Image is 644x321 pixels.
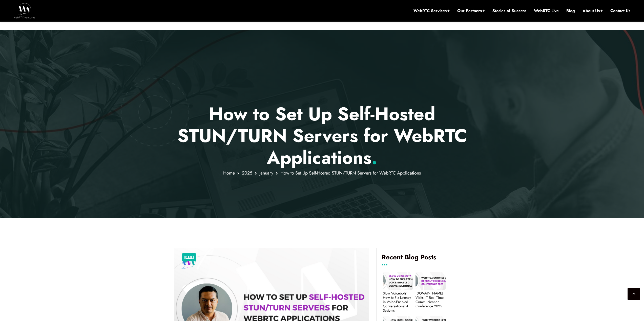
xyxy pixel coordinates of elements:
[174,103,470,168] h1: How to Set Up Self-Hosted STUN/TURN Servers for WebRTC Applications
[259,170,273,176] a: January
[610,8,630,14] a: Contact Us
[583,8,603,14] a: About Us
[416,291,446,308] a: [DOMAIN_NAME] Visits IIT Real Time Communication Conference 2025
[184,254,194,261] a: [DATE]
[382,253,447,265] h4: Recent Blog Posts
[383,291,413,312] a: Slow Voicebot? How to Fix Latency in Voice-Enabled Conversational AI Systems
[280,170,421,176] span: How to Set Up Self-Hosted STUN/TURN Servers for WebRTC Applications
[566,8,575,14] a: Blog
[242,170,252,176] a: 2025
[14,3,35,18] img: WebRTC.ventures
[457,8,485,14] a: Our Partners
[492,8,526,14] a: Stories of Success
[371,144,377,171] span: .
[223,170,235,176] a: Home
[534,8,559,14] a: WebRTC Live
[413,8,450,14] a: WebRTC Services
